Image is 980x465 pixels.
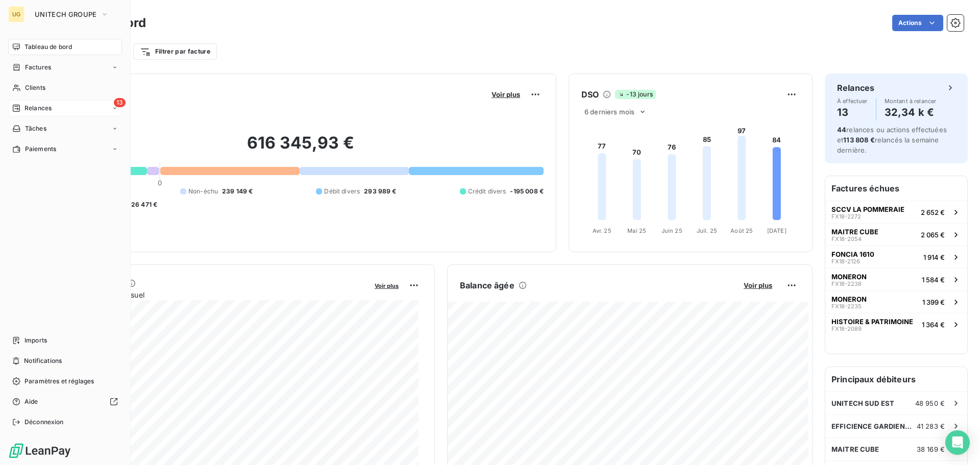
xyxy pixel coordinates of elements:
h2: 616 345,93 € [58,133,544,163]
h6: Factures échues [825,176,967,201]
span: -13 jours [615,90,655,99]
span: À effectuer [837,98,868,104]
span: 38 169 € [917,445,945,453]
img: Logo LeanPay [8,443,71,459]
span: -26 471 € [128,200,157,209]
span: Tableau de bord [24,42,72,52]
span: Déconnexion [24,418,64,427]
span: Notifications [24,356,62,365]
h6: DSO [581,88,599,101]
button: Voir plus [372,281,402,290]
span: Voir plus [744,281,772,289]
span: 2 652 € [921,208,945,216]
button: MONERONFX18-22381 584 € [825,268,967,290]
span: 293 989 € [364,187,396,196]
span: Aide [24,397,38,406]
button: Actions [892,15,943,31]
span: FX18-2272 [831,213,861,219]
span: Chiffre d'affaires mensuel [58,289,367,300]
span: FX18-2126 [831,258,860,264]
span: Crédit divers [468,187,506,196]
span: Voir plus [492,90,520,99]
div: Open Intercom Messenger [945,430,970,455]
span: Tâches [25,124,46,133]
button: FONCIA 1610FX18-21261 914 € [825,246,967,268]
span: 6 derniers mois [584,108,634,116]
span: MAITRE CUBE [831,445,879,453]
h4: 13 [837,104,868,120]
tspan: Mai 25 [627,227,646,234]
button: Filtrer par facture [133,43,217,60]
button: SCCV LA POMMERAIEFX18-22722 652 € [825,201,967,223]
span: 13 [114,98,126,107]
tspan: Juin 25 [661,227,682,234]
span: MAITRE CUBE [831,228,878,236]
span: Non-échu [188,187,218,196]
span: 2 065 € [921,231,945,239]
span: MONERON [831,295,867,303]
span: Clients [25,83,45,92]
tspan: Août 25 [730,227,753,234]
span: Paramètres et réglages [24,377,94,386]
button: MONERONFX18-22351 399 € [825,290,967,313]
button: HISTOIRE & PATRIMOINEFX18-20891 364 € [825,313,967,335]
span: FX18-2238 [831,281,862,287]
h6: Balance âgée [460,279,514,291]
span: UNITECH GROUPE [35,10,96,18]
h6: Relances [837,82,874,94]
a: Aide [8,394,122,410]
span: MONERON [831,273,867,281]
span: 41 283 € [917,422,945,430]
span: 113 808 € [843,136,874,144]
span: UNITECH SUD EST [831,399,894,407]
span: relances ou actions effectuées et relancés la semaine dernière. [837,126,947,154]
tspan: Juil. 25 [697,227,717,234]
button: Voir plus [741,281,775,290]
span: 44 [837,126,846,134]
span: Débit divers [324,187,360,196]
span: FX18-2054 [831,236,862,242]
tspan: [DATE] [767,227,787,234]
span: FONCIA 1610 [831,250,874,258]
span: Paiements [25,144,56,154]
h6: Principaux débiteurs [825,367,967,391]
span: Imports [24,336,47,345]
span: FX18-2235 [831,303,862,309]
span: Relances [24,104,52,113]
span: 239 149 € [222,187,253,196]
button: Voir plus [488,90,523,99]
span: -195 008 € [510,187,544,196]
span: SCCV LA POMMERAIE [831,205,904,213]
span: 1 364 € [922,321,945,329]
span: 1 584 € [922,276,945,284]
span: Factures [25,63,51,72]
span: 1 914 € [923,253,945,261]
button: MAITRE CUBEFX18-20542 065 € [825,223,967,246]
tspan: Avr. 25 [593,227,611,234]
span: Voir plus [375,282,399,289]
span: 0 [158,179,162,187]
div: UG [8,6,24,22]
span: FX18-2089 [831,326,862,332]
h4: 32,34 k € [885,104,937,120]
span: HISTOIRE & PATRIMOINE [831,317,913,326]
span: 1 399 € [922,298,945,306]
span: 48 950 € [915,399,945,407]
span: EFFICIENCE GARDIENNAGE [831,422,917,430]
span: Montant à relancer [885,98,937,104]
